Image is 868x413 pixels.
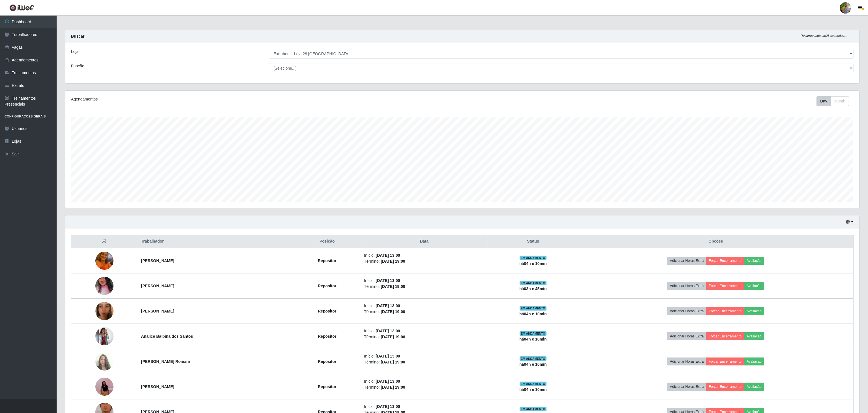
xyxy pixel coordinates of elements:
button: Forçar Encerramento [706,257,744,265]
span: EM ANDAMENTO [520,281,546,285]
button: Forçar Encerramento [706,307,744,315]
strong: Repositor [318,384,336,389]
time: [DATE] 13:00 [376,278,400,283]
th: Data [361,235,488,248]
button: Adicionar Horas Extra [667,257,706,265]
time: [DATE] 19:00 [381,259,405,264]
span: EM ANDAMENTO [520,407,546,411]
button: Day [816,96,831,106]
time: [DATE] 19:00 [381,309,405,314]
li: Término: [364,309,484,315]
strong: há 04 h e 10 min [519,261,547,266]
button: Adicionar Horas Extra [667,282,706,290]
time: [DATE] 13:00 [376,404,400,409]
img: 1748978013900.jpeg [95,295,113,327]
time: [DATE] 19:00 [381,335,405,339]
th: Trabalhador [138,235,293,248]
li: Término: [364,384,484,390]
button: Forçar Encerramento [706,383,744,391]
div: Agendamentos [71,96,392,102]
i: Recarregando em 28 segundos... [801,34,847,37]
button: Avaliação [744,282,764,290]
span: EM ANDAMENTO [520,356,546,361]
strong: [PERSON_NAME] [141,258,174,263]
button: Avaliação [744,332,764,340]
th: Opções [578,235,853,248]
strong: há 04 h e 10 min [519,337,547,341]
strong: [PERSON_NAME] [141,309,174,313]
li: Término: [364,334,484,340]
img: 1756564983938.jpeg [95,349,113,374]
div: Toolbar with button groups [816,96,854,106]
strong: há 04 h e 10 min [519,312,547,316]
time: [DATE] 19:00 [381,360,405,364]
li: Início: [364,252,484,258]
button: Avaliação [744,383,764,391]
li: Início: [364,278,484,284]
th: Status [488,235,578,248]
strong: [PERSON_NAME] Romani [141,359,190,364]
strong: Analice Balbina dos Santos [141,334,193,339]
strong: [PERSON_NAME] [141,284,174,288]
button: Forçar Encerramento [706,282,744,290]
li: Início: [364,404,484,410]
button: Forçar Encerramento [706,332,744,340]
time: [DATE] 13:00 [376,253,400,258]
li: Término: [364,258,484,264]
button: Adicionar Horas Extra [667,383,706,391]
li: Início: [364,353,484,359]
img: CoreUI Logo [9,4,35,11]
time: [DATE] 13:00 [376,329,400,333]
img: 1750188779989.jpeg [95,327,113,345]
strong: [PERSON_NAME] [141,384,174,389]
time: [DATE] 13:00 [376,379,400,384]
img: 1751727772715.jpeg [95,367,113,406]
time: [DATE] 19:00 [381,284,405,289]
button: Adicionar Horas Extra [667,307,706,315]
strong: há 04 h e 10 min [519,387,547,392]
li: Término: [364,284,484,290]
label: Loja [71,49,78,55]
img: 1748546544692.jpeg [95,270,113,302]
time: [DATE] 13:00 [376,303,400,308]
button: Adicionar Horas Extra [667,332,706,340]
strong: Buscar [71,34,84,38]
li: Término: [364,359,484,365]
button: Avaliação [744,358,764,365]
li: Início: [364,378,484,384]
strong: Repositor [318,284,336,288]
button: Adicionar Horas Extra [667,358,706,365]
strong: Repositor [318,334,336,339]
span: EM ANDAMENTO [520,382,546,386]
span: EM ANDAMENTO [520,306,546,311]
time: [DATE] 19:00 [381,385,405,390]
button: Month [831,96,849,106]
label: Função [71,63,84,69]
span: EM ANDAMENTO [520,331,546,336]
li: Início: [364,303,484,309]
button: Forçar Encerramento [706,358,744,365]
strong: Repositor [318,359,336,364]
strong: Repositor [318,309,336,313]
span: EM ANDAMENTO [520,256,546,260]
button: Avaliação [744,257,764,265]
strong: Repositor [318,258,336,263]
th: Posição [293,235,361,248]
strong: há 04 h e 10 min [519,362,547,367]
li: Início: [364,328,484,334]
img: 1744940135172.jpeg [95,249,113,273]
div: First group [816,96,849,106]
time: [DATE] 13:00 [376,354,400,358]
strong: há 03 h e 45 min [519,286,547,291]
button: Avaliação [744,307,764,315]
